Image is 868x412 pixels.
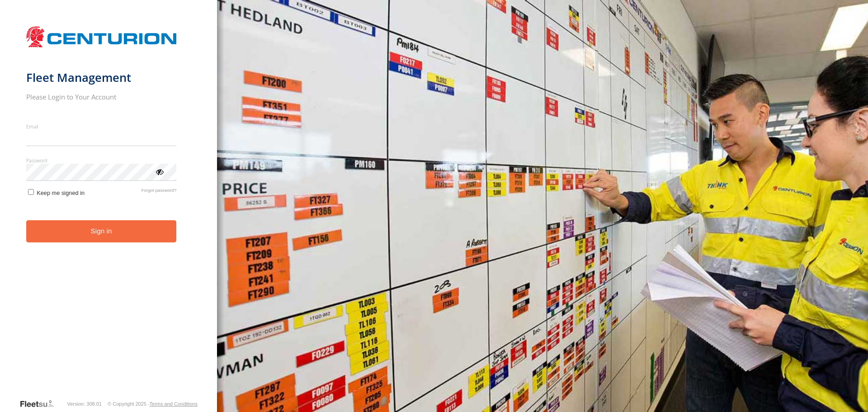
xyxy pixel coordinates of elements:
input: Keep me signed in [28,189,34,195]
h2: Please Login to Your Account [26,92,177,101]
label: Email [26,123,177,130]
label: Password [26,157,177,164]
button: Sign in [26,220,177,242]
div: ViewPassword [155,167,164,176]
div: © Copyright 2025 - [108,401,198,407]
form: main [26,22,191,398]
img: Centurion Transport [26,25,177,48]
span: Keep me signed in [37,189,85,196]
a: Visit our Website [19,399,61,408]
div: Version: 308.01 [67,401,102,407]
a: Forgot password? [142,188,177,196]
a: Terms and Conditions [150,401,198,407]
h1: Fleet Management [26,70,177,85]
